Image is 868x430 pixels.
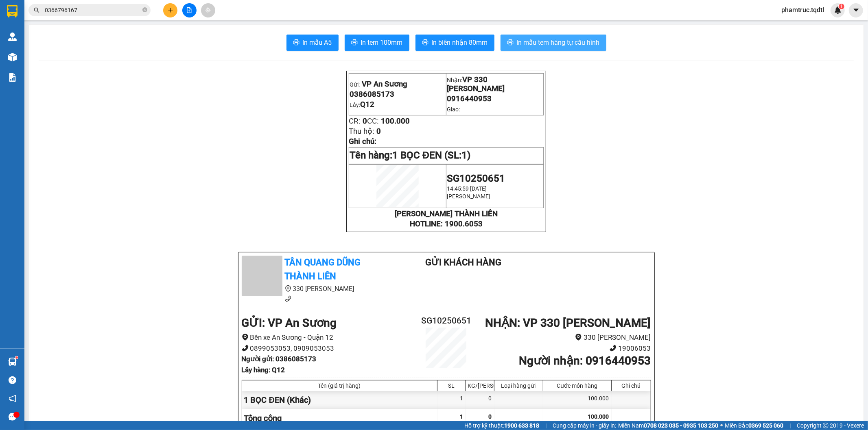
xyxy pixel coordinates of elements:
[34,7,39,13] span: search
[412,314,481,328] h2: SG10250651
[9,395,16,402] span: notification
[392,150,470,161] span: 1 BỌC ĐEN (SL:
[8,33,17,41] img: warehouse-icon
[618,421,718,430] span: Miền Nam
[839,4,844,9] sup: 1
[362,80,407,89] span: VP An Sương
[720,424,723,427] span: ⚪️
[439,382,464,389] div: SL
[142,7,147,14] span: close-circle
[447,75,543,93] p: Nhận:
[545,421,547,430] span: |
[205,7,211,13] span: aim
[496,382,541,389] div: Loại hàng gửi
[447,185,487,192] span: 14:45:59 [DATE]
[345,35,409,51] button: printerIn tem 100mm
[360,100,374,109] span: Q12
[303,37,332,48] span: In mẫu A5
[8,73,17,82] img: solution-icon
[56,44,108,62] li: VP VP 330 [PERSON_NAME]
[789,421,791,430] span: |
[410,219,483,228] strong: HOTLINE: 1900.6053
[4,54,10,60] span: environment
[376,127,381,136] span: 0
[285,295,291,302] span: phone
[447,106,460,113] span: Giao:
[849,3,863,17] button: caret-down
[45,6,141,15] input: Tìm tên, số ĐT hoặc mã đơn
[447,173,505,184] span: SG10250651
[285,257,361,282] b: Tân Quang Dũng Thành Liên
[464,421,539,430] span: Hỗ trợ kỹ thuật:
[349,127,374,136] span: Thu hộ:
[748,422,783,429] strong: 0369 525 060
[163,3,177,17] button: plus
[480,343,651,354] li: 19006053
[9,376,16,384] span: question-circle
[468,382,492,389] div: KG/[PERSON_NAME]
[853,7,860,14] span: caret-down
[242,332,412,343] li: Bến xe An Sương - Quận 12
[437,391,466,409] div: 1
[142,7,147,12] span: close-circle
[293,39,300,47] span: printer
[415,35,494,51] button: printerIn biên nhận 80mm
[485,316,651,330] b: NHẬN : VP 330 [PERSON_NAME]
[7,5,17,17] img: logo-vxr
[425,257,501,267] b: Gửi khách hàng
[242,355,317,363] b: Người gửi : 0386085173
[507,39,514,47] span: printer
[168,7,173,13] span: plus
[588,413,609,420] span: 100.000
[15,356,18,359] sup: 1
[242,316,337,330] b: GỬI : VP An Sương
[614,382,649,389] div: Ghi chú
[242,284,393,294] li: 330 [PERSON_NAME]
[823,423,829,428] span: copyright
[432,37,488,48] span: In biên nhận 80mm
[447,193,490,200] span: [PERSON_NAME]
[244,413,282,423] span: Tổng cộng
[610,345,617,352] span: phone
[504,422,539,429] strong: 1900 633 818
[545,382,609,389] div: Cước món hàng
[461,150,470,161] span: 1)
[242,343,412,354] li: 0899053053, 0909053053
[349,117,361,126] span: CR:
[367,117,379,126] span: CC:
[9,413,16,421] span: message
[447,75,505,93] span: VP 330 [PERSON_NAME]
[182,3,197,17] button: file-add
[575,334,582,341] span: environment
[242,345,249,352] span: phone
[242,391,437,409] div: 1 BỌC ĐEN (Khác)
[381,117,410,126] span: 100.000
[8,358,17,366] img: warehouse-icon
[361,37,403,48] span: In tem 100mm
[460,413,464,420] span: 1
[447,94,492,103] span: 0916440953
[543,391,612,409] div: 100.000
[350,90,394,99] span: 0386085173
[244,382,435,389] div: Tên (giá trị hàng)
[8,53,17,61] img: warehouse-icon
[350,80,446,89] p: Gửi:
[186,7,192,13] span: file-add
[351,39,358,47] span: printer
[4,4,118,35] li: Tân Quang Dũng Thành Liên
[242,366,285,374] b: Lấy hàng : Q12
[644,422,718,429] strong: 0708 023 035 - 0935 103 250
[201,3,215,17] button: aim
[285,285,291,292] span: environment
[775,5,831,15] span: phamtruc.tqdtl
[363,117,367,126] span: 0
[286,35,339,51] button: printerIn mẫu A5
[517,37,600,48] span: In mẫu tem hàng tự cấu hình
[4,44,56,53] li: VP VP An Sương
[350,150,470,161] span: Tên hàng:
[519,354,651,367] b: Người nhận : 0916440953
[466,391,494,409] div: 0
[350,102,374,108] span: Lấy:
[4,54,55,69] b: Bến xe An Sương - Quận 12
[725,421,783,430] span: Miền Bắc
